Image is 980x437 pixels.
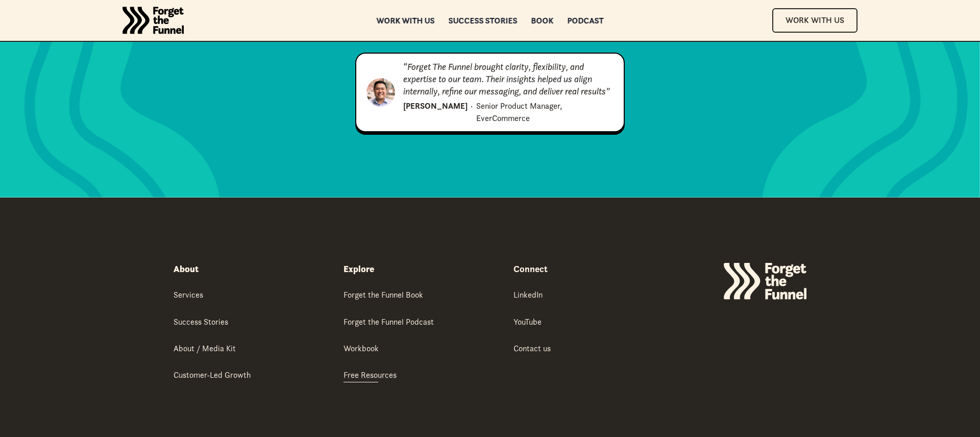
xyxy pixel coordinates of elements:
a: Services [174,289,203,302]
strong: Connect [513,263,548,275]
div: “Forget The Funnel brought clarity, flexibility, and expertise to our team. Their insights helped... [403,61,614,98]
a: Workbook [344,343,379,355]
a: About / Media Kit [174,343,236,355]
a: Book [531,17,554,24]
div: Services [174,289,203,300]
a: Free Resources [344,369,397,382]
a: Contact us [513,343,551,355]
div: Success Stories [174,316,228,327]
a: LinkedIn [513,289,543,302]
div: Contact us [513,343,551,354]
a: Success Stories [449,17,518,24]
div: LinkedIn [513,289,543,300]
div: About [174,263,199,275]
a: Work with us [377,17,435,24]
div: [PERSON_NAME] [403,100,468,112]
a: Forget the Funnel Podcast [344,316,434,329]
a: Customer-Led Growth [174,369,251,382]
div: Free Resources [344,369,397,380]
div: Workbook [344,343,379,354]
div: About / Media Kit [174,343,236,354]
a: YouTube [513,316,542,329]
a: Success Stories [174,316,228,329]
a: Podcast [568,17,604,24]
div: · [471,100,473,112]
div: Forget the Funnel Podcast [344,316,434,327]
a: Forget the Funnel Book [344,289,423,302]
div: Forget the Funnel Book [344,289,423,300]
div: YouTube [513,316,542,327]
a: Work With Us [772,8,857,32]
div: Customer-Led Growth [174,369,251,380]
div: Explore [344,263,374,275]
div: Senior Product Manager, EverCommerce [476,100,614,124]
